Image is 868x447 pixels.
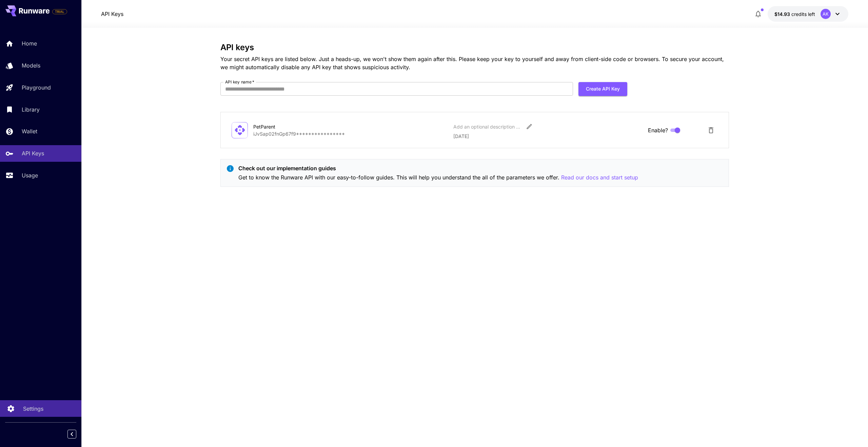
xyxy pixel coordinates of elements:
div: PetParent [253,123,321,130]
button: Create API Key [578,82,627,96]
button: Delete API Key [704,123,718,137]
div: Add an optional description or comment [453,123,521,130]
p: Home [22,39,37,47]
p: Wallet [22,127,37,135]
span: $14.93 [774,11,791,17]
button: Edit [523,120,535,133]
p: API Keys [22,149,44,157]
span: credits left [791,11,815,17]
button: Collapse sidebar [67,430,76,439]
button: $14.9345AK [768,6,848,22]
p: Models [22,61,40,70]
span: TRIAL [53,9,67,14]
button: Read our docs and start setup [561,173,638,182]
label: API key name [225,79,254,85]
div: $14.9345 [774,11,815,18]
a: API Keys [101,10,123,18]
p: Your secret API keys are listed below. Just a heads-up, we won't show them again after this. Plea... [220,55,729,71]
p: Library [22,105,40,114]
p: [DATE] [453,133,643,140]
h3: API keys [220,43,729,52]
span: Add your payment card to enable full platform functionality. [52,7,67,16]
div: AK [821,9,831,19]
p: Usage [22,171,38,179]
p: Settings [23,405,43,413]
p: Get to know the Runware API with our easy-to-follow guides. This will help you understand the all... [238,173,638,182]
p: Playground [22,83,51,92]
nav: breadcrumb [101,10,123,18]
div: Collapse sidebar [73,428,81,440]
p: Check out our implementation guides [238,164,638,172]
span: Enable? [648,126,668,134]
